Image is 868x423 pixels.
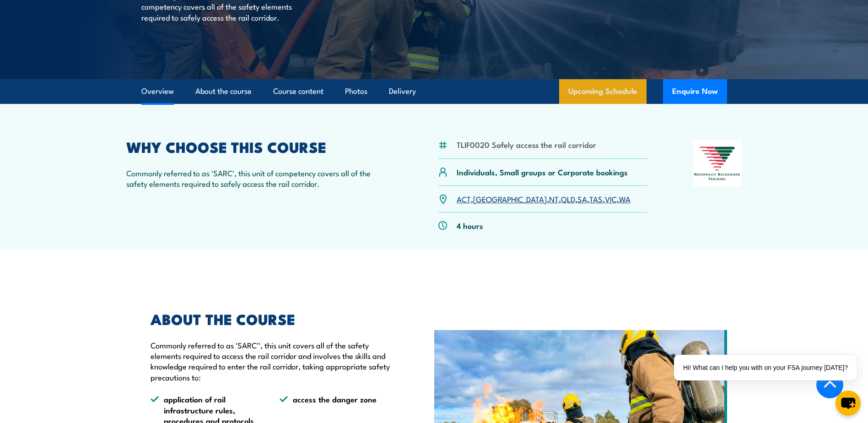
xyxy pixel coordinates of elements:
a: QLD [561,193,575,204]
p: , , , , , , , [457,194,631,204]
a: SA [577,193,587,204]
a: TAS [589,193,603,204]
a: Overview [141,79,174,103]
button: chat-button [836,390,861,416]
a: Course content [273,79,323,103]
a: About the course [195,79,252,103]
img: Nationally Recognised Training logo. [693,140,742,187]
p: Commonly referred to as 'SARC'', this unit covers all of the safety elements required to access t... [151,340,392,383]
a: WA [619,193,631,204]
a: NT [549,193,559,204]
a: VIC [605,193,617,204]
a: Delivery [389,79,416,103]
div: Hi! What can I help you with on your FSA journey [DATE]? [674,355,857,380]
a: Upcoming Schedule [559,79,647,104]
h2: ABOUT THE COURSE [151,312,392,325]
a: Photos [345,79,367,103]
p: Commonly referred to as 'SARC', this unit of competency covers all of the safety elements require... [126,168,394,189]
button: Enquire Now [663,79,727,104]
p: 4 hours [457,220,483,231]
li: TLIF0020 Safely access the rail corridor [457,139,596,150]
h2: WHY CHOOSE THIS COURSE [126,140,394,153]
p: Individuals, Small groups or Corporate bookings [457,167,628,177]
a: [GEOGRAPHIC_DATA] [473,193,547,204]
a: ACT [457,193,471,204]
